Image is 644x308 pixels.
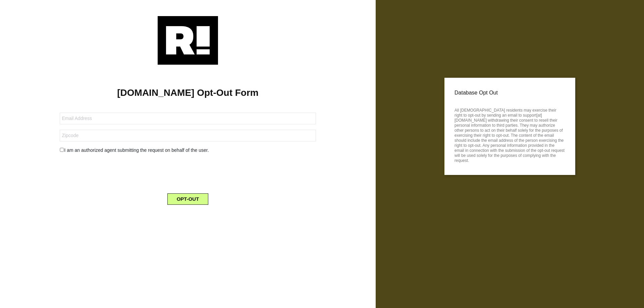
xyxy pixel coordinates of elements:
input: Zipcode [60,130,316,141]
p: Database Opt Out [454,88,565,98]
input: Email Address [60,113,316,124]
iframe: reCAPTCHA [137,159,239,185]
p: All [DEMOGRAPHIC_DATA] residents may exercise their right to opt-out by sending an email to suppo... [454,106,565,163]
img: Retention.com [158,16,218,65]
h1: [DOMAIN_NAME] Opt-Out Form [10,87,366,99]
button: OPT-OUT [167,193,209,205]
div: I am an authorized agent submitting the request on behalf of the user. [55,147,321,154]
